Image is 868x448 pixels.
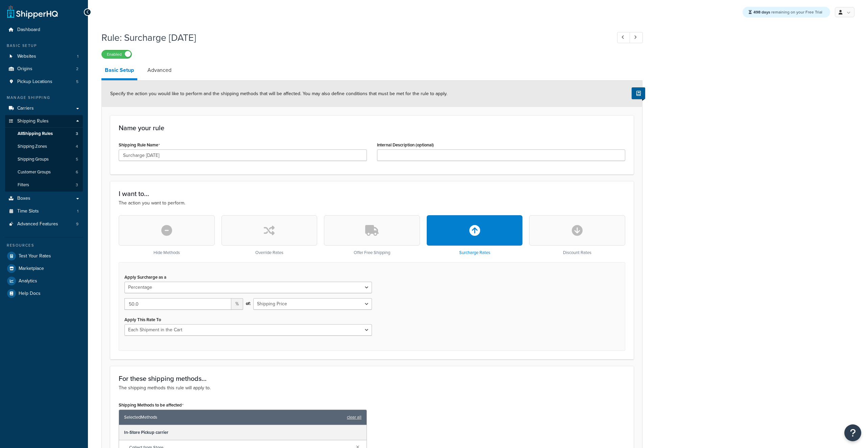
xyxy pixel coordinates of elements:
li: Time Slots [5,205,83,218]
li: Advanced Features [5,218,83,230]
li: Shipping Rules [5,115,83,192]
button: Open Resource Center [844,424,861,441]
label: Shipping Rule Name [119,142,160,148]
label: Internal Description (optional) [377,142,434,147]
label: Apply This Rate To [124,317,161,322]
a: Next Record [630,32,643,43]
a: Test Your Rates [5,250,83,262]
a: Filters3 [5,179,83,191]
a: Origins2 [5,63,83,75]
a: Carriers [5,102,83,115]
div: Offer Free Shipping [324,215,420,255]
a: Analytics [5,275,83,287]
li: Shipping Zones [5,140,83,153]
a: Basic Setup [101,62,137,80]
span: remaining on your Free Trial [753,9,822,15]
span: Analytics [19,278,37,284]
a: Pickup Locations5 [5,76,83,88]
label: Shipping Methods to be affected [119,402,184,408]
a: Help Docs [5,287,83,300]
li: Origins [5,63,83,75]
span: Help Docs [19,291,41,297]
label: Apply Surcharge as a [124,275,166,280]
h3: I want to... [119,190,625,197]
p: The action you want to perform. [119,199,625,207]
li: Pickup Locations [5,76,83,88]
span: 3 [76,182,78,188]
div: In-Store Pickup carrier [119,425,367,440]
label: Enabled [102,50,132,58]
div: Surcharge Rates [427,215,523,255]
p: The shipping methods this rule will apply to. [119,384,625,392]
h1: Rule: Surcharge [DATE] [101,31,605,44]
a: Shipping Rules [5,115,83,128]
span: Shipping Groups [18,157,49,162]
span: Specify the action you would like to perform and the shipping methods that will be affected. You ... [110,90,447,97]
a: Dashboard [5,24,83,36]
span: 3 [76,131,78,137]
span: Advanced Features [17,221,58,227]
span: Marketplace [19,266,44,272]
span: Carriers [17,106,34,111]
a: Previous Record [617,32,630,43]
span: Origins [17,66,32,72]
span: 9 [76,221,78,227]
span: 5 [76,157,78,162]
a: Advanced Features9 [5,218,83,230]
h3: Name your rule [119,124,625,132]
span: 1 [77,54,78,59]
a: Marketplace [5,262,83,275]
li: Customer Groups [5,166,83,178]
span: Pickup Locations [17,79,52,85]
span: 4 [76,144,78,149]
a: AllShipping Rules3 [5,128,83,140]
span: Time Slots [17,208,39,214]
div: Resources [5,243,83,248]
span: of: [246,299,251,308]
span: 1 [77,208,78,214]
span: Boxes [17,196,30,201]
span: 2 [76,66,78,72]
div: Hide Methods [119,215,215,255]
a: Boxes [5,192,83,205]
a: clear all [347,413,361,422]
span: Test Your Rates [19,253,51,259]
h3: For these shipping methods... [119,375,625,382]
span: Websites [17,54,36,59]
span: All Shipping Rules [18,131,53,137]
div: Discount Rates [529,215,625,255]
div: Manage Shipping [5,95,83,101]
a: Websites1 [5,50,83,63]
span: Customer Groups [18,169,51,175]
span: 5 [76,79,78,85]
div: Override Rates [221,215,318,255]
li: Filters [5,179,83,191]
a: Shipping Groups5 [5,153,83,166]
span: Shipping Zones [18,144,47,149]
span: Filters [18,182,29,188]
div: Basic Setup [5,43,83,49]
button: Show Help Docs [632,87,645,99]
span: Selected Methods [124,413,344,422]
span: 6 [76,169,78,175]
strong: 498 days [753,9,770,15]
a: Shipping Zones4 [5,140,83,153]
span: Dashboard [17,27,40,33]
li: Shipping Groups [5,153,83,166]
a: Advanced [144,62,175,78]
a: Customer Groups6 [5,166,83,178]
span: % [231,298,243,310]
li: Websites [5,50,83,63]
a: Time Slots1 [5,205,83,218]
span: Shipping Rules [17,118,49,124]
